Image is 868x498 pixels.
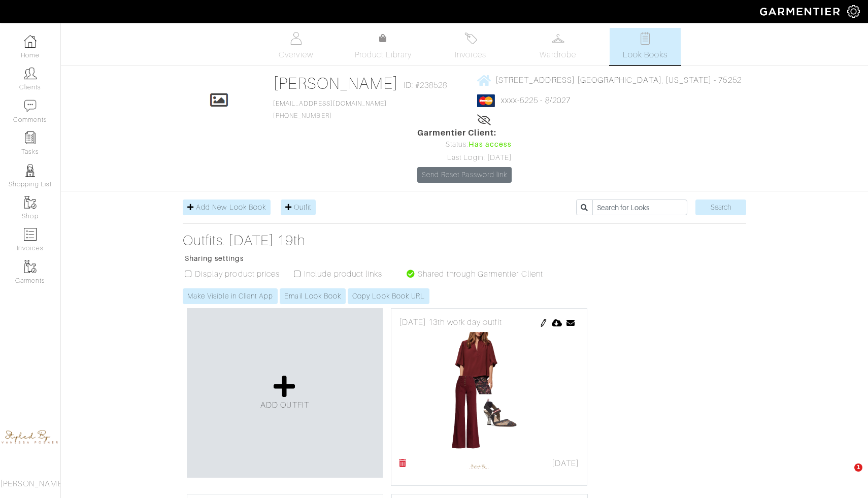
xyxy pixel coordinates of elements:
a: Outfit [281,200,316,215]
img: garments-icon-b7da505a4dc4fd61783c78ac3ca0ef83fa9d6f193b1c9dc38574b1d14d53ca28.png [24,196,37,209]
a: Outfits. [DATE] 19th [183,232,553,249]
img: orders-27d20c2124de7fd6de4e0e44c1d41de31381a507db9b33961299e4e07d508b8c.svg [464,32,477,45]
span: Outfit [294,203,311,211]
input: Search for Looks [592,200,687,215]
a: [PERSON_NAME] [273,74,398,92]
div: Status: [417,139,512,150]
span: Add New Look Book [196,203,266,211]
a: ADD OUTFIT [260,374,309,411]
img: todo-9ac3debb85659649dc8f770b8b6100bb5dab4b48dedcbae339e5042a72dfd3cc.svg [639,32,652,45]
div: Last Login: [DATE] [417,152,512,163]
a: Overview [260,28,331,65]
a: Product Library [348,32,419,61]
img: stylists-icon-eb353228a002819b7ec25b43dbf5f0378dd9e0616d9560372ff212230b889e62.png [24,164,37,177]
span: [DATE] [552,457,579,470]
span: [STREET_ADDRESS] [GEOGRAPHIC_DATA], [US_STATE] - 75252 [495,76,742,85]
img: comment-icon-a0a6a9ef722e966f86d9cbdc48e553b5cf19dbc54f86b18d962a5391bc8f6eb6.png [24,99,37,112]
iframe: Intercom live chat [833,463,858,488]
img: orders-icon-0abe47150d42831381b5fb84f609e132dff9fe21cb692f30cb5eec754e2cba89.png [24,228,37,241]
span: Wardrobe [540,49,576,61]
a: xxxx-5225 - 8/2027 [501,96,571,105]
label: Include product links [304,268,382,280]
img: gear-icon-white-bd11855cb880d31180b6d7d6211b90ccbf57a29d726f0c71d8c61bd08dd39cc2.png [847,5,860,18]
span: Product Library [355,49,412,61]
img: garmentier-logo-header-white-b43fb05a5012e4ada735d5af1a66efaba907eab6374d6393d1fbf88cb4ef424d.png [755,3,847,20]
img: 1760058553.png [399,328,579,455]
span: Invoices [455,49,486,61]
label: Shared through Garmentier Client [418,268,543,280]
a: [STREET_ADDRESS] [GEOGRAPHIC_DATA], [US_STATE] - 75252 [477,74,742,86]
a: Wardrobe [522,28,593,65]
span: Garmentier Client: [417,127,512,139]
span: ADD OUTFIT [260,401,309,410]
img: mastercard-2c98a0d54659f76b027c6839bea21931c3e23d06ea5b2b5660056f2e14d2f154.png [477,94,495,107]
span: ID: #238528 [404,79,448,91]
img: dashboard-icon-dbcd8f5a0b271acd01030246c82b418ddd0df26cd7fceb0bd07c9910d44c42f6.png [24,35,37,48]
span: [PHONE_NUMBER] [273,100,387,119]
img: wardrobe-487a4870c1b7c33e795ec22d11cfc2ed9d08956e64fb3008fe2437562e282088.svg [552,32,564,45]
img: reminder-icon-8004d30b9f0a5d33ae49ab947aed9ed385cf756f9e5892f1edd6e32f2345188e.png [24,131,37,144]
div: [DATE] 13th work day outfit [399,316,579,328]
a: Add New Look Book [183,200,271,215]
img: 1758472954373.png [469,457,489,478]
a: Send Reset Password link [417,167,512,183]
span: Look Books [623,49,668,61]
span: Overview [279,49,313,61]
img: basicinfo-40fd8af6dae0f16599ec9e87c0ef1c0a1fdea2edbe929e3d69a839185d80c458.svg [290,32,303,45]
img: clients-icon-6bae9207a08558b7cb47a8932f037763ab4055f8c8b6bfacd5dc20c3e0201464.png [24,67,37,80]
span: Has access [469,139,512,150]
img: garments-icon-b7da505a4dc4fd61783c78ac3ca0ef83fa9d6f193b1c9dc38574b1d14d53ca28.png [24,260,37,273]
a: Invoices [435,28,506,65]
a: Copy Look Book URL [348,288,429,304]
input: Search [695,200,746,215]
p: Sharing settings [185,253,553,264]
label: Display product prices [195,268,280,280]
a: Make Visible in Client App [183,288,278,304]
a: Look Books [610,28,681,65]
a: Email Look Book [280,288,346,304]
span: 1 [854,463,862,472]
img: pen-cf24a1663064a2ec1b9c1bd2387e9de7a2fa800b781884d57f21acf72779bad2.png [540,319,548,327]
a: [EMAIL_ADDRESS][DOMAIN_NAME] [273,100,387,107]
